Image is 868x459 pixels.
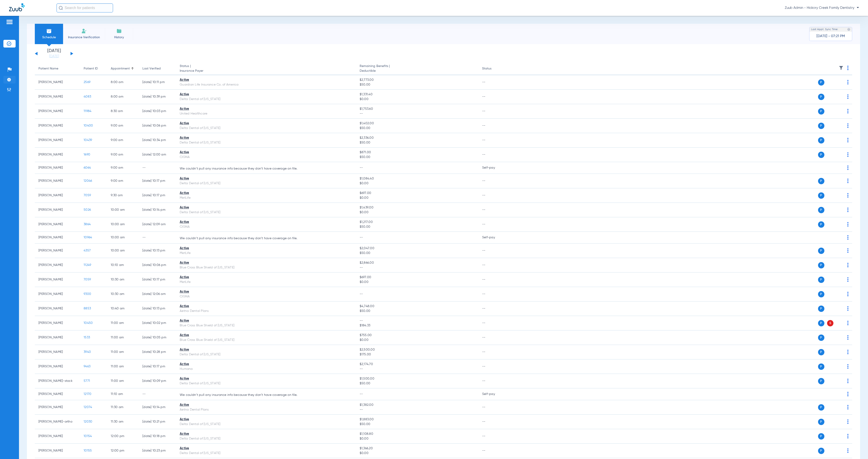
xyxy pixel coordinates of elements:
span: P [818,192,824,199]
td: Self-pay [479,232,509,244]
td: [PERSON_NAME] [35,217,80,232]
td: -- [479,75,509,90]
td: [DATE] 10:21 PM [139,415,176,429]
span: Zuub Admin - Hickory Creek Family Dentistry [785,6,859,10]
div: Delta Dental of [US_STATE] [180,352,352,357]
div: United Healthcare [180,111,352,116]
div: Patient ID [84,66,98,71]
td: [DATE] 10:34 PM [139,133,176,148]
span: P [818,94,824,100]
span: -- [360,292,363,296]
span: 7059 [84,194,91,197]
img: Zuub Logo [9,3,25,11]
span: P [818,248,824,254]
span: $1,084.40 [360,176,475,181]
span: $50.00 [360,126,475,131]
td: [PERSON_NAME] [35,273,80,287]
span: P [818,262,824,268]
td: [DATE] 10:06 PM [139,119,176,133]
span: 1690 [84,153,90,156]
td: [DATE] 12:09 AM [139,217,176,232]
span: 10450 [84,321,93,325]
span: $1,883.00 [360,417,475,422]
span: $2,500.00 [360,347,475,352]
span: $50.00 [360,381,475,386]
input: Search for patients [57,3,113,12]
div: MetLife [180,196,352,200]
span: 8853 [84,307,91,310]
td: -- [479,287,509,301]
div: MetLife [180,280,352,284]
td: [DATE] 10:17 PM [139,359,176,374]
td: -- [479,316,509,330]
img: group-dot-blue.svg [847,292,849,296]
td: -- [479,104,509,119]
td: [PERSON_NAME] [35,316,80,330]
span: 11984 [84,110,91,113]
span: $1,500.00 [360,376,475,381]
td: 11:10 AM [107,388,139,400]
td: [PERSON_NAME] [35,388,80,400]
div: Aetna Dental Plans [180,407,352,412]
div: Delta Dental of [US_STATE] [180,97,352,102]
td: -- [479,258,509,273]
td: -- [139,232,176,244]
td: [PERSON_NAME] [35,90,80,104]
span: Insurance Payer [180,69,352,73]
span: 12046 [84,179,92,182]
td: [DATE] 10:03 PM [139,104,176,119]
span: $0.00 [360,210,475,215]
td: 9:00 AM [107,174,139,188]
span: 12030 [84,420,92,423]
p: We couldn’t pull any insurance info because they don’t have coverage on file. [180,167,352,170]
div: Delta Dental of [US_STATE] [180,210,352,215]
span: P [818,277,824,283]
th: Status [479,62,509,75]
td: 11:30 AM [107,415,139,429]
td: [PERSON_NAME] [35,104,80,119]
img: group-dot-blue.svg [847,80,849,84]
td: 10:00 AM [107,203,139,217]
span: $2,174.70 [360,362,475,367]
p: We couldn’t pull any insurance info because they don’t have coverage on file. [180,237,352,240]
div: Blue Cross Blue Shield of [US_STATE] [180,265,352,270]
span: $50.00 [360,82,475,87]
img: group-dot-blue.svg [847,448,849,453]
span: P [818,349,824,355]
div: MetLife [180,251,352,256]
div: Appointment [111,66,135,71]
span: $50.00 [360,422,475,427]
span: 10400 [84,124,93,127]
td: [PERSON_NAME] [35,133,80,148]
td: 8:00 AM [107,90,139,104]
td: -- [479,148,509,162]
span: $50.00 [360,225,475,229]
td: [PERSON_NAME]-stock [35,374,80,388]
td: [DATE] 10:06 PM [139,258,176,273]
div: Active [180,304,352,309]
td: [PERSON_NAME] [35,258,80,273]
div: Active [180,347,352,352]
img: group-dot-blue.svg [847,179,849,183]
span: P [818,221,824,228]
img: group-dot-blue.svg [847,138,849,142]
span: $50.00 [360,251,475,256]
td: [PERSON_NAME] [35,188,80,203]
span: -- [360,166,363,169]
div: Delta Dental of [US_STATE] [180,140,352,145]
span: -- [360,367,475,371]
td: 8:30 AM [107,104,139,119]
th: Status | [176,62,356,75]
div: Active [180,121,352,126]
td: [PERSON_NAME] [35,287,80,301]
span: $1,402.00 [360,121,475,126]
span: P [818,320,824,326]
td: -- [479,90,509,104]
span: $697.00 [360,191,475,196]
span: P [818,137,824,143]
span: $4,748.00 [360,304,475,309]
td: [DATE] 10:13 PM [139,244,176,258]
td: 9:00 AM [107,162,139,174]
span: $2,047.00 [360,246,475,251]
td: -- [479,400,509,415]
